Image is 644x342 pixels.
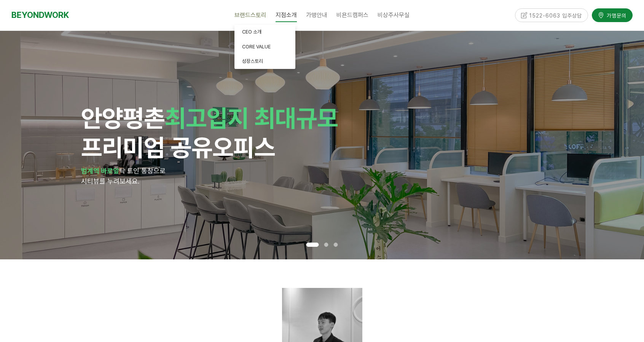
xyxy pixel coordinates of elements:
a: 가맹안내 [301,6,332,25]
a: 지점소개 [271,6,301,25]
a: CORE VALUE [234,40,295,54]
a: 비욘드캠퍼스 [332,6,373,25]
span: 비상주사무실 [378,11,410,19]
a: 비상주사무실 [373,6,414,25]
span: CEO 소개 [242,29,261,35]
span: 지점소개 [276,8,297,22]
a: CEO 소개 [234,25,295,40]
a: BEYONDWORK [11,8,69,22]
span: 안양 프리미엄 공유오피스 [81,104,338,162]
span: CORE VALUE [242,44,271,50]
span: 평촌 [123,104,165,133]
span: 성장스토리 [242,58,263,64]
a: 가맹문의 [592,8,633,22]
span: 시티뷰를 누려보세요. [81,177,139,185]
span: 비욘드캠퍼스 [336,11,368,19]
a: 성장스토리 [234,54,295,69]
span: 가맹문의 [604,11,626,19]
a: 브랜드스토리 [230,6,271,25]
span: 탁 트인 통창으로 [119,167,166,175]
strong: 범계역 바로앞 [81,167,119,175]
span: 브랜드스토리 [234,11,266,19]
span: 최고입지 최대규모 [165,104,338,133]
span: 가맹안내 [306,11,327,19]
